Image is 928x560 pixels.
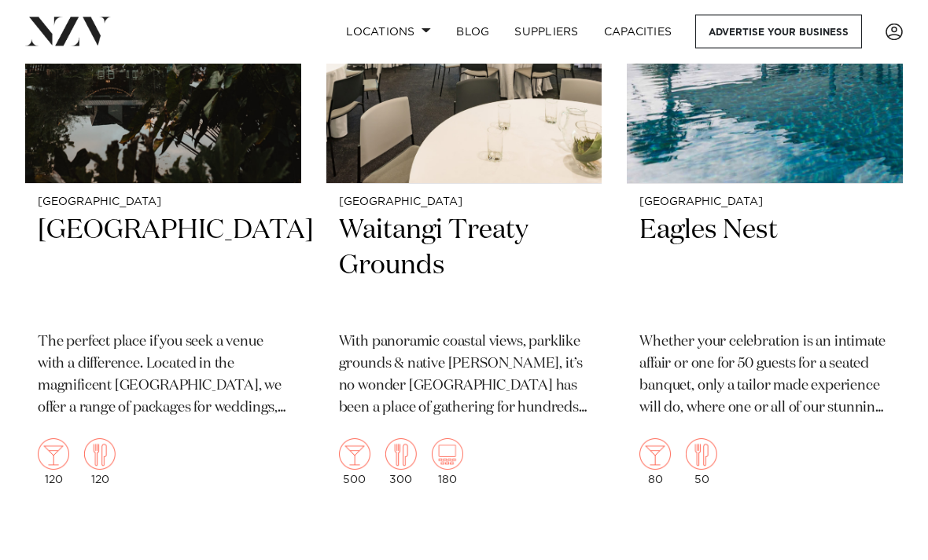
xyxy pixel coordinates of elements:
small: [GEOGRAPHIC_DATA] [38,197,289,209]
img: theatre.png [432,439,463,470]
small: [GEOGRAPHIC_DATA] [639,197,890,209]
small: [GEOGRAPHIC_DATA] [339,197,590,209]
h2: [GEOGRAPHIC_DATA] [38,214,289,320]
img: cocktail.png [639,439,671,470]
a: Capacities [591,15,685,49]
p: With panoramic coastal views, parklike grounds & native [PERSON_NAME], it’s no wonder [GEOGRAPHIC... [339,332,590,420]
img: dining.png [385,439,417,470]
img: dining.png [686,439,717,470]
img: cocktail.png [339,439,370,470]
div: 80 [639,439,671,486]
h2: Waitangi Treaty Grounds [339,214,590,320]
div: 50 [686,439,717,486]
h2: Eagles Nest [639,214,890,320]
img: dining.png [84,439,116,470]
img: nzv-logo.png [25,17,111,46]
a: Locations [333,15,444,49]
div: 180 [432,439,463,486]
a: SUPPLIERS [502,15,591,49]
a: Advertise your business [695,15,862,49]
a: BLOG [444,15,502,49]
p: Whether your celebration is an intimate affair or one for 50 guests for a seated banquet, only a ... [639,332,890,420]
p: The perfect place if you seek a venue with a difference. Located in the magnificent [GEOGRAPHIC_D... [38,332,289,420]
div: 500 [339,439,370,486]
div: 120 [38,439,69,486]
img: cocktail.png [38,439,69,470]
div: 300 [385,439,417,486]
div: 120 [84,439,116,486]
